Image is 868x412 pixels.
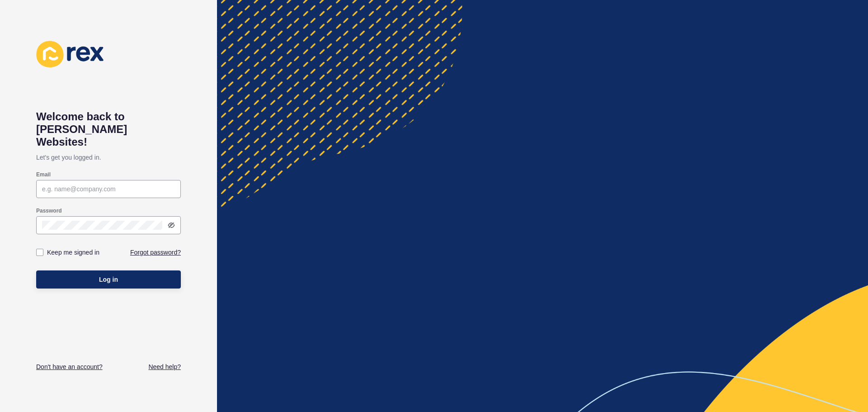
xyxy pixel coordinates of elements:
[36,362,103,371] a: Don't have an account?
[148,362,181,371] a: Need help?
[42,185,175,194] input: e.g. name@company.com
[36,207,62,214] label: Password
[130,248,181,257] a: Forgot password?
[47,248,99,257] label: Keep me signed in
[36,171,51,178] label: Email
[36,148,181,166] p: Let's get you logged in.
[36,110,181,148] h1: Welcome back to [PERSON_NAME] Websites!
[36,270,181,289] button: Log in
[99,275,118,284] span: Log in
